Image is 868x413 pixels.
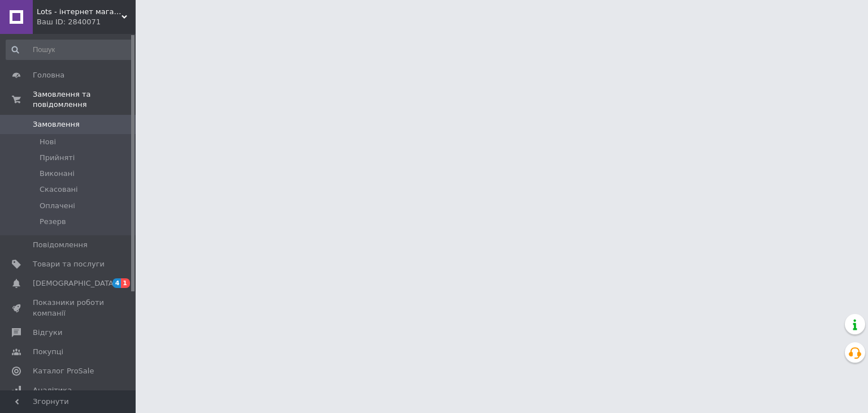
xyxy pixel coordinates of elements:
[37,7,121,17] span: Lots - інтернет магазин
[33,259,105,269] span: Товари та послуги
[40,201,75,211] span: Оплачені
[40,184,78,195] span: Скасовані
[33,298,105,318] span: Показники роботи компанії
[33,366,94,376] span: Каталог ProSale
[33,385,72,395] span: Аналітика
[40,169,75,179] span: Виконані
[6,40,133,60] input: Пошук
[40,137,56,147] span: Нові
[33,328,62,338] span: Відгуки
[121,278,130,288] span: 1
[33,119,80,130] span: Замовлення
[40,153,75,163] span: Прийняті
[112,278,121,288] span: 4
[37,17,136,27] div: Ваш ID: 2840071
[33,70,64,80] span: Головна
[33,278,116,289] span: [DEMOGRAPHIC_DATA]
[33,240,88,250] span: Повідомлення
[40,217,66,227] span: Резерв
[33,89,136,110] span: Замовлення та повідомлення
[33,347,63,357] span: Покупці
